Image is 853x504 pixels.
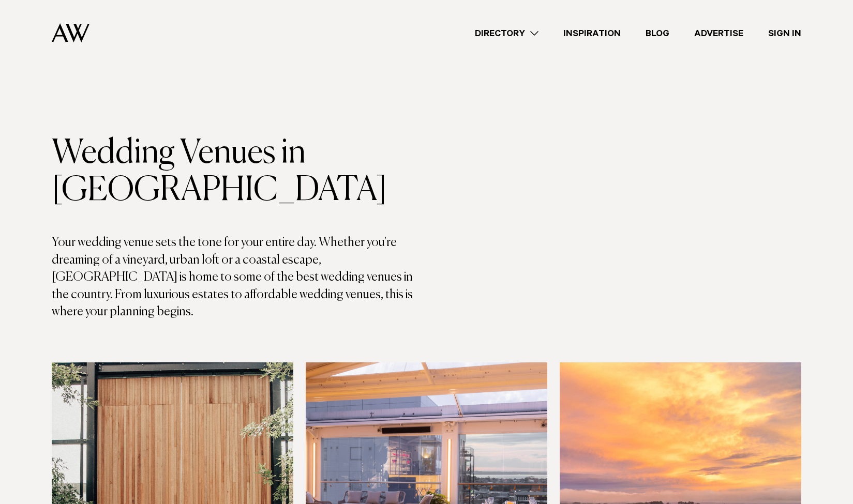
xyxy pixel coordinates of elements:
h1: Wedding Venues in [GEOGRAPHIC_DATA] [52,135,427,209]
a: Blog [633,26,682,40]
a: Sign In [756,26,814,40]
a: Directory [462,26,551,40]
img: Auckland Weddings Logo [52,23,89,42]
a: Inspiration [551,26,633,40]
a: Advertise [682,26,756,40]
p: Your wedding venue sets the tone for your entire day. Whether you're dreaming of a vineyard, urba... [52,234,427,321]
